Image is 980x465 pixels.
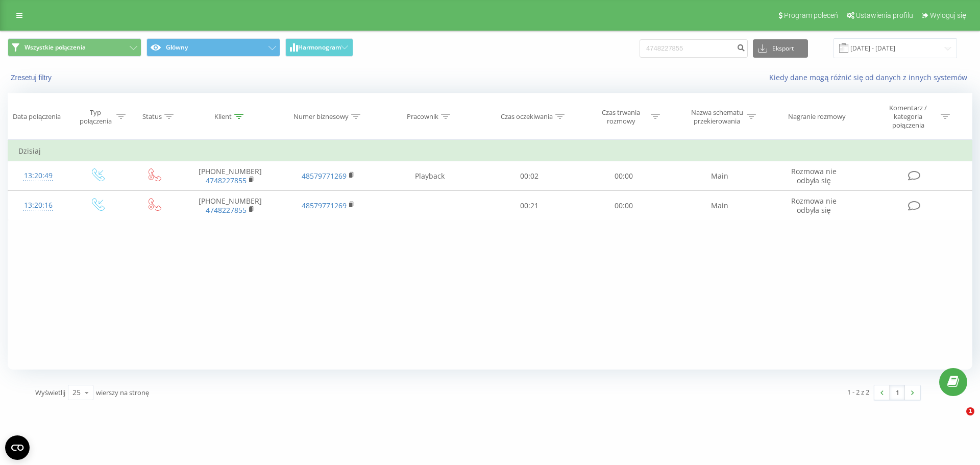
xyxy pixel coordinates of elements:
[576,191,670,221] td: 00:00
[146,38,280,57] button: Główny
[298,44,341,51] span: Harmonogram
[181,161,279,191] td: [PHONE_NUMBER]
[753,39,808,58] button: Eksport
[5,435,30,460] button: Open CMP widget
[285,38,353,57] button: Harmonogram
[890,385,905,400] a: 1
[690,108,744,126] div: Nazwa schematu przekierowania
[302,171,347,181] a: 48579771269
[8,38,141,57] button: Wszystkie połączenia
[8,73,57,82] button: Zresetuj filtry
[788,112,846,121] div: Nagranie rozmowy
[482,161,576,191] td: 00:02
[206,205,247,215] a: 4748227855
[377,161,482,191] td: Playback
[671,191,769,221] td: Main
[24,43,86,52] span: Wszystkie połączenia
[501,112,553,121] div: Czas oczekiwania
[214,112,232,121] div: Klient
[293,112,349,121] div: Numer biznesowy
[35,388,65,397] span: Wyświetlij
[945,407,970,432] iframe: Intercom live chat
[930,11,966,19] span: Wyloguj się
[856,11,913,19] span: Ustawienia profilu
[791,196,837,215] span: Rozmowa nie odbyła się
[96,388,149,397] span: wierszy na stronę
[791,166,837,185] span: Rozmowa nie odbyła się
[13,112,61,121] div: Data połączenia
[18,166,58,186] div: 13:20:49
[407,112,438,121] div: Pracownik
[482,191,576,221] td: 00:21
[181,191,279,221] td: [PHONE_NUMBER]
[966,407,974,415] span: 1
[878,104,938,130] div: Komentarz / kategoria połączenia
[142,112,162,121] div: Status
[640,39,748,58] input: Wyszukiwanie według numeru
[847,387,869,397] div: 1 - 2 z 2
[72,387,81,398] div: 25
[8,141,972,161] td: Dzisiaj
[594,108,648,126] div: Czas trwania rozmowy
[576,161,670,191] td: 00:00
[206,176,247,185] a: 4748227855
[671,161,769,191] td: Main
[77,108,114,126] div: Typ połączenia
[18,195,58,215] div: 13:20:16
[769,72,972,82] a: Kiedy dane mogą różnić się od danych z innych systemów
[784,11,838,19] span: Program poleceń
[302,201,347,210] a: 48579771269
